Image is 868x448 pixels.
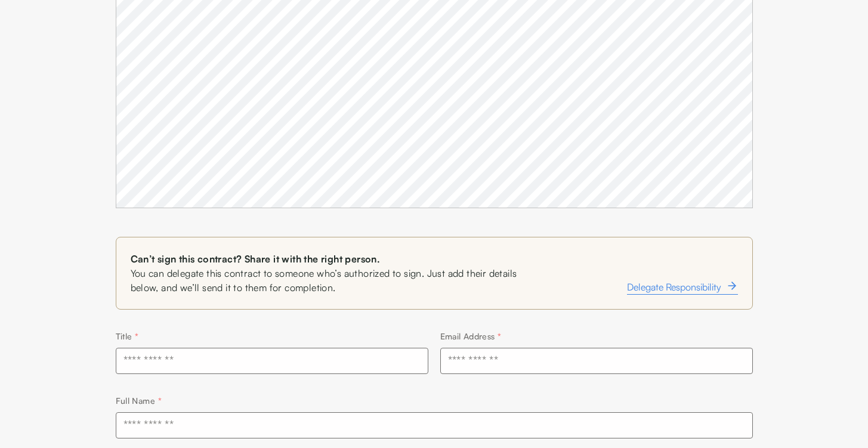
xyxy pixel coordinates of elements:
[131,266,532,295] span: You can delegate this contract to someone who’s authorized to sign. Just add their details below,...
[627,280,721,294] span: Delegate Responsibility
[131,252,532,266] span: Can’t sign this contract? Share it with the right person.
[440,331,502,341] label: Email Address
[116,331,139,341] label: Title
[116,396,162,406] label: Full Name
